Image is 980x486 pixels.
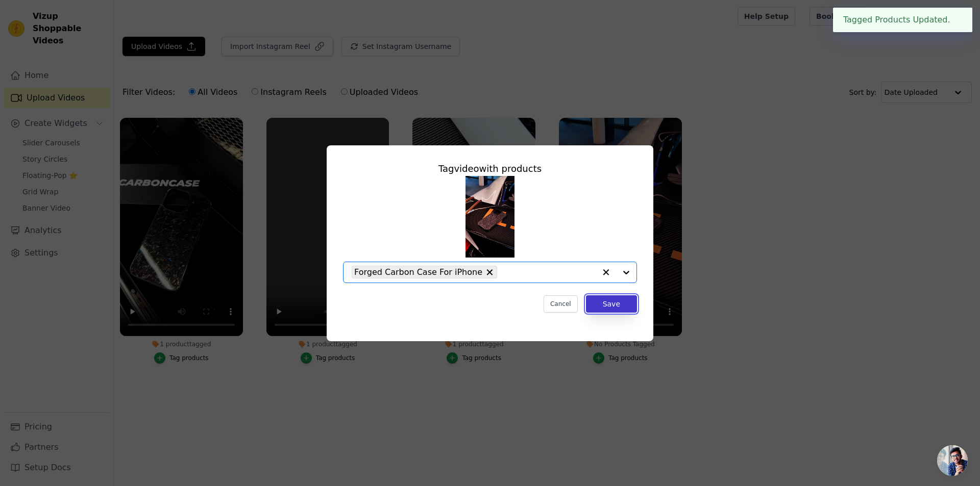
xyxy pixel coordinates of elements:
button: Close [950,14,962,26]
button: Save [586,295,637,313]
button: Cancel [544,295,578,313]
div: Tag video with products [343,162,637,176]
span: Forged Carbon Case For iPhone [354,266,482,278]
img: tn-57d7bd318f0c447ca0b91095e89e822c.png [465,176,514,258]
div: Tagged Products Updated. [833,8,972,32]
a: Open chat [937,445,968,476]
